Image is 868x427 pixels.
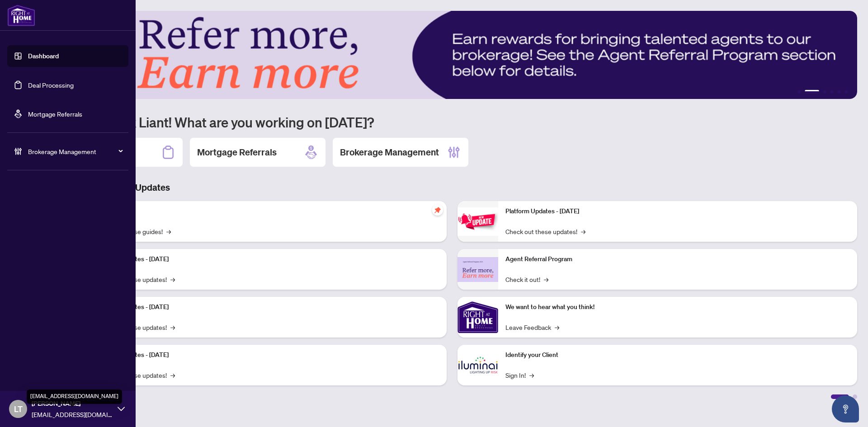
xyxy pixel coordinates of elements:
p: Agent Referral Program [505,254,850,264]
a: Leave Feedback→ [505,322,559,332]
span: → [529,370,534,380]
span: pushpin [432,205,443,216]
button: 1 [797,90,801,94]
p: Platform Updates - [DATE] [95,254,439,264]
span: Brokerage Management [28,146,122,156]
a: Dashboard [28,52,59,60]
button: 2 [805,90,819,94]
span: → [166,226,171,236]
img: Slide 1 [47,11,857,99]
button: 5 [837,90,841,94]
a: Sign In!→ [505,370,534,380]
h1: Welcome back Liant! What are you working on [DATE]? [47,113,857,131]
img: We want to hear what you think! [458,297,498,338]
p: Platform Updates - [DATE] [505,206,850,216]
a: Check it out!→ [505,274,548,284]
img: Platform Updates - June 23, 2025 [458,207,498,236]
div: [EMAIL_ADDRESS][DOMAIN_NAME] [27,389,122,404]
p: Platform Updates - [DATE] [95,302,439,312]
img: logo [7,5,35,26]
a: Mortgage Referrals [28,110,82,118]
img: Identify your Client [458,345,498,385]
h3: Brokerage & Industry Updates [47,181,857,194]
span: → [581,226,585,236]
p: Self-Help [95,206,439,216]
span: → [170,322,175,332]
h2: Mortgage Referrals [197,146,277,159]
p: We want to hear what you think! [505,302,850,312]
button: 6 [844,90,848,94]
span: → [170,370,175,380]
button: 4 [830,90,834,94]
span: [EMAIL_ADDRESS][DOMAIN_NAME] [32,409,113,419]
a: Deal Processing [28,81,74,89]
span: → [555,322,559,332]
button: 3 [823,90,826,94]
img: Agent Referral Program [458,257,498,282]
span: → [170,274,175,284]
p: Identify your Client [505,350,850,360]
h2: Brokerage Management [340,146,439,159]
a: Check out these updates!→ [505,226,585,236]
button: Open asap [832,395,859,422]
p: Platform Updates - [DATE] [95,350,439,360]
span: LT [14,403,23,415]
span: → [544,274,548,284]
